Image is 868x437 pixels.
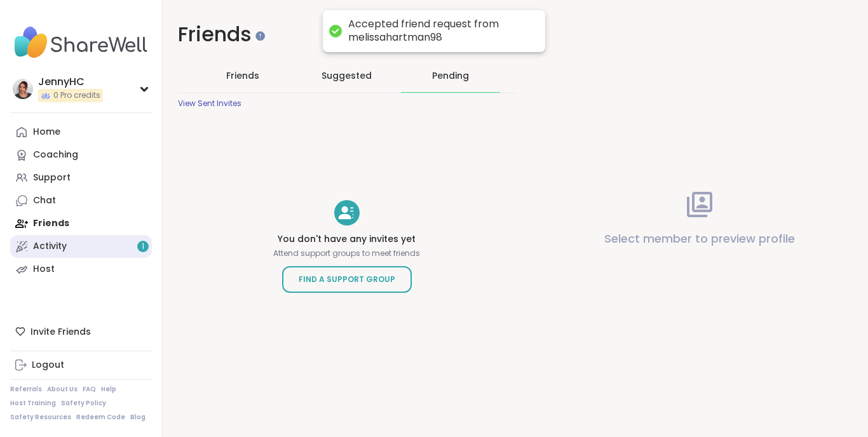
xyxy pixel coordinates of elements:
[10,413,71,422] a: Safety Resources
[33,149,78,161] div: Coaching
[282,266,412,293] a: Find a Support Group
[348,18,532,44] div: Accepted friend request from melissahartman98
[47,385,78,394] a: About Us
[299,273,395,286] span: Find a Support Group
[10,189,152,212] a: Chat
[273,233,420,246] h4: You don't have any invites yet
[33,240,67,253] div: Activity
[10,20,152,65] img: ShareWell Nav Logo
[10,235,152,258] a: Activity1
[83,385,96,394] a: FAQ
[10,144,152,166] a: Coaching
[604,230,795,248] p: Select member to preview profile
[10,166,152,189] a: Support
[33,126,60,138] div: Home
[53,90,100,101] span: 0 Pro credits
[61,399,106,408] a: Safety Policy
[130,413,146,422] a: Blog
[178,98,241,109] div: View Sent Invites
[13,79,33,99] img: JennyHC
[32,359,64,372] div: Logout
[226,69,259,82] span: Friends
[10,320,152,343] div: Invite Friends
[142,241,144,252] span: 1
[33,171,71,184] div: Support
[273,248,420,259] p: Attend support groups to meet friends
[432,69,469,82] div: Pending
[178,20,515,49] h1: Friends
[38,75,103,89] div: JennyHC
[33,263,55,276] div: Host
[322,69,372,82] span: Suggested
[10,258,152,281] a: Host
[10,385,42,394] a: Referrals
[10,354,152,377] a: Logout
[101,385,116,394] a: Help
[10,399,56,408] a: Host Training
[255,31,265,41] iframe: Spotlight
[76,413,125,422] a: Redeem Code
[10,121,152,144] a: Home
[33,194,56,207] div: Chat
